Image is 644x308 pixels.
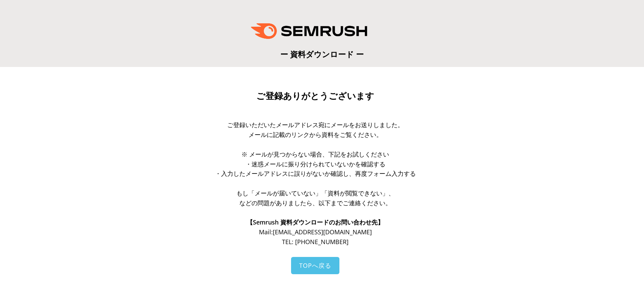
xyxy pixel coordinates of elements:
[239,199,391,207] span: などの問題がありましたら、以下までご連絡ください。
[280,49,364,60] span: ー 資料ダウンロード ー
[248,131,382,139] span: メールに記載のリンクから資料をご覧ください。
[259,228,372,236] span: Mail: [EMAIL_ADDRESS][DOMAIN_NAME]
[245,160,385,168] span: ・迷惑メールに振り分けられていないかを確認する
[236,189,395,197] span: もし「メールが届いていない」「資料が閲覧できない」、
[227,121,404,129] span: ご登録いただいたメールアドレス宛にメールをお送りしました。
[241,150,389,158] span: ※ メールが見つからない場合、下記をお試しください
[299,261,331,269] span: TOPへ戻る
[256,91,374,101] span: ご登録ありがとうございます
[247,218,384,226] span: 【Semrush 資料ダウンロードのお問い合わせ先】
[282,238,349,246] span: TEL: [PHONE_NUMBER]
[291,257,339,274] a: TOPへ戻る
[215,169,416,177] span: ・入力したメールアドレスに誤りがないか確認し、再度フォーム入力する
